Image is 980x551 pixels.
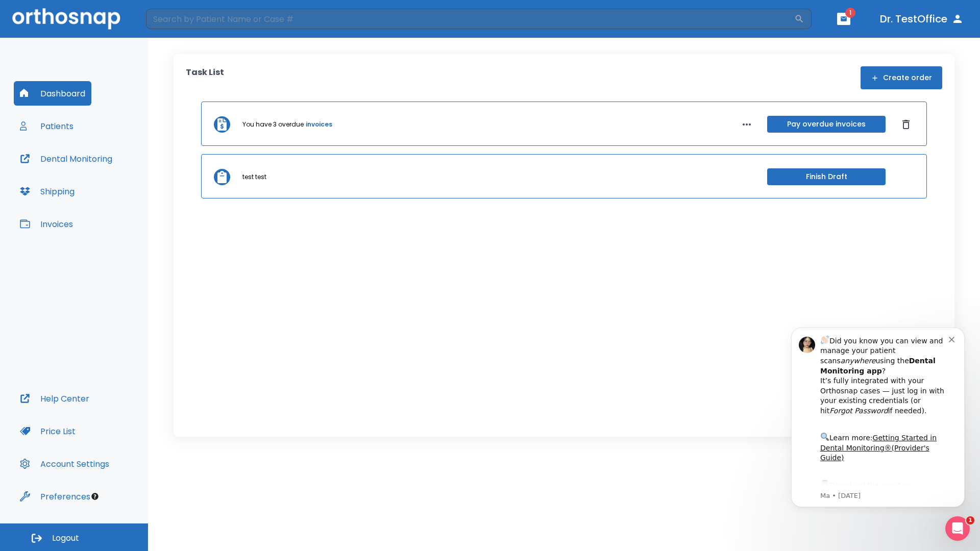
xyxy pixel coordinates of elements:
[242,120,304,129] p: You have 3 overdue
[173,16,181,24] button: Dismiss notification
[876,10,968,28] button: Dr. TestOffice
[861,66,942,89] button: Create order
[12,8,120,29] img: Orthosnap
[90,492,100,501] div: Tooltip anchor
[14,114,80,138] button: Patients
[44,173,173,182] p: Message from Ma, sent 8w ago
[767,116,886,133] button: Pay overdue invoices
[845,8,855,18] span: 1
[898,116,914,133] button: Dismiss
[945,516,970,541] iframe: Intercom live chat
[186,66,224,89] p: Task List
[14,81,91,106] button: Dashboard
[14,419,82,443] button: Price List
[776,318,980,513] iframe: Intercom notifications message
[14,146,118,171] button: Dental Monitoring
[52,533,79,544] span: Logout
[767,168,886,185] button: Finish Draft
[242,172,266,182] p: test test
[14,452,115,476] button: Account Settings
[44,163,135,181] a: App Store
[44,160,173,212] div: Download the app: | ​ Let us know if you need help getting started!
[14,179,81,204] button: Shipping
[146,9,794,29] input: Search by Patient Name or Case #
[14,212,79,236] button: Invoices
[14,386,95,411] button: Help Center
[14,484,96,509] button: Preferences
[966,516,974,524] span: 1
[306,120,332,129] a: invoices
